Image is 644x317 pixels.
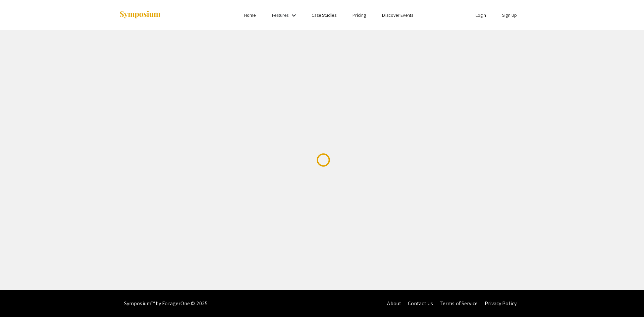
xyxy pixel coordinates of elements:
a: Contact Us [408,300,433,307]
a: Terms of Service [440,300,478,307]
mat-icon: Expand Features list [290,11,298,19]
img: Symposium by ForagerOne [119,10,161,19]
a: Features [272,12,289,18]
a: Discover Events [382,12,413,18]
a: Login [476,12,486,18]
a: Privacy Policy [485,300,517,307]
a: Sign Up [502,12,517,18]
a: Home [244,12,256,18]
a: About [387,300,401,307]
div: Symposium™ by ForagerOne © 2025 [124,290,208,317]
a: Pricing [353,12,366,18]
a: Case Studies [312,12,336,18]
